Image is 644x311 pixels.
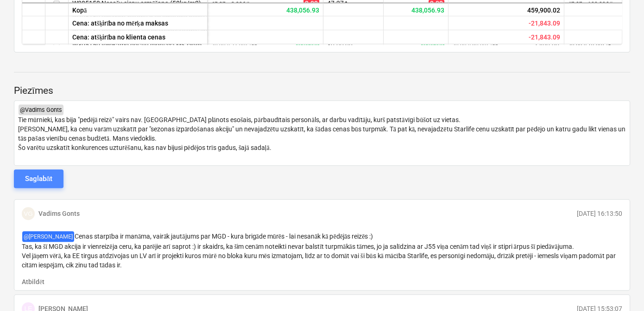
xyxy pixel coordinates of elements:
[19,104,63,115] span: @ Vadims Gonts
[14,84,630,97] p: Piezīmes
[25,173,52,185] div: Saglabāt
[22,231,74,242] span: @ [PERSON_NAME]
[211,0,250,7] small: 47.27 × 0.00€ / t
[22,233,617,269] span: Cenas starpība ir manāma, vairāk jautājums par MGD - kura brigāde mūrēs - lai nesanāk kā pēdējās ...
[208,2,323,16] div: 438,056.93
[529,19,560,27] span: Paredzamā rentabilitāte - iesniegts piedāvājums salīdzinājumā ar mērķa cenu
[24,210,33,217] span: VG
[69,30,208,44] div: Cena: atšķirība no klienta cenas
[69,16,208,30] div: Cena: atšķirība no mērķa maksas
[529,33,560,41] span: Paredzamā rentabilitāte - iesniegts piedāvājums salīdzinājumā ar klienta cenu
[69,2,208,16] div: Kopā
[22,207,35,220] div: Vadims Gonts
[568,0,613,7] small: 47.27 × 100.00€ / t
[577,209,622,218] p: [DATE] 16:13:50
[18,116,461,123] span: Tie mūrnieki, kas bija "pedējā reizē" vairs nav. [GEOGRAPHIC_DATA] plānots esošais, pārbaudītais ...
[598,266,644,311] iframe: Chat Widget
[14,169,63,188] button: Saglabāt
[384,2,448,16] div: 438,056.93
[22,277,44,286] button: Atbildēt
[18,144,271,151] span: Šo varētu uzskatīt konkurences uzturēšanu, kas nav bijusi pēdējos trīs gadus, šajā sadaļā.
[448,2,564,16] div: 459,900.02
[38,209,80,218] p: Vadims Gonts
[18,125,627,142] span: [PERSON_NAME], ka cenu varām uzskatīt par "sezonas izpārdošanas akciju" un nevajadzētu uzskatīt, ...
